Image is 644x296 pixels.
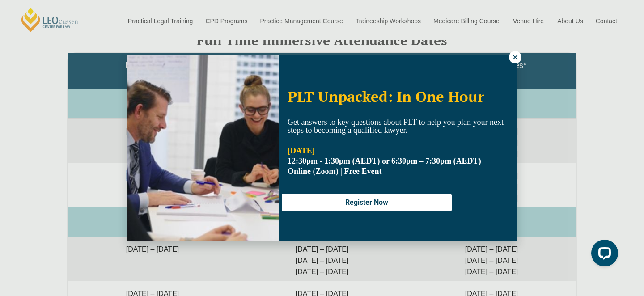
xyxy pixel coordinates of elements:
button: Register Now [282,194,452,211]
iframe: LiveChat chat widget [584,236,622,274]
strong: 12:30pm - 1:30pm (AEDT) or 6:30pm – 7:30pm (AEDT) [288,156,481,165]
span: Online (Zoom) | Free Event [288,167,382,176]
button: Close [509,51,521,63]
strong: [DATE] [288,146,315,155]
img: Woman in yellow blouse holding folders looking to the right and smiling [127,55,279,241]
span: Get answers to key questions about PLT to help you plan your next steps to becoming a qualified l... [288,118,504,135]
span: PLT Unpacked: In One Hour [288,87,484,106]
